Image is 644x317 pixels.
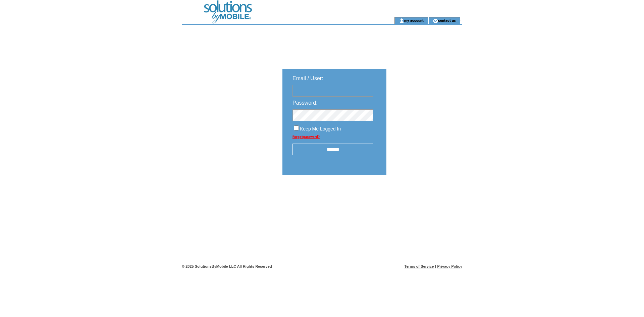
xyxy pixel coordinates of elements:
[438,18,456,22] a: contact us
[399,18,404,23] img: account_icon.gif
[404,18,424,22] a: my account
[435,264,436,268] span: |
[292,135,320,139] a: Forgot password?
[433,18,438,23] img: contact_us_icon.gif
[300,126,341,131] span: Keep Me Logged In
[406,192,439,200] img: transparent.png
[292,75,323,81] span: Email / User:
[292,100,318,106] span: Password:
[405,264,434,268] a: Terms of Service
[182,264,272,268] span: © 2025 SolutionsByMobile LLC All Rights Reserved
[437,264,462,268] a: Privacy Policy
